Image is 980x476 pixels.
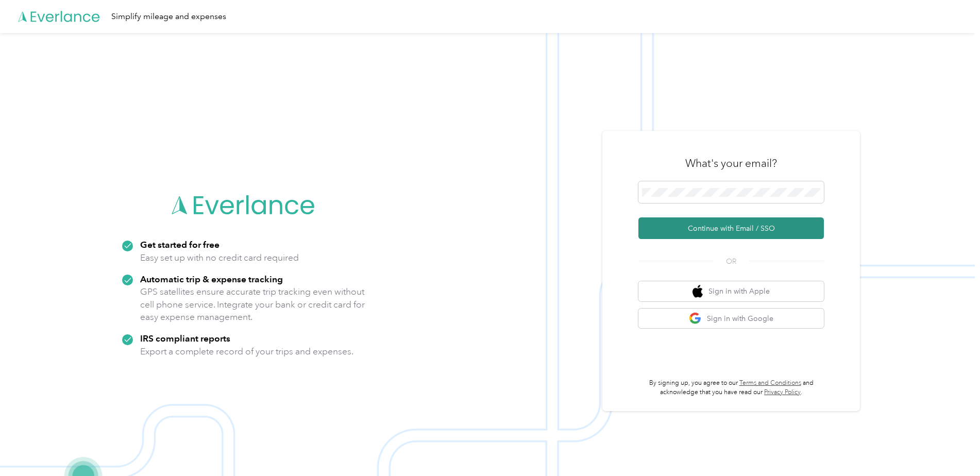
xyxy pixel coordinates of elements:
[739,379,801,387] a: Terms and Conditions
[713,256,749,267] span: OR
[140,333,230,344] strong: IRS compliant reports
[111,10,226,23] div: Simplify mileage and expenses
[140,251,299,264] p: Easy set up with no credit card required
[764,388,801,396] a: Privacy Policy
[638,281,824,301] button: apple logoSign in with Apple
[638,217,824,239] button: Continue with Email / SSO
[140,274,283,284] strong: Automatic trip & expense tracking
[638,379,824,397] p: By signing up, you agree to our and acknowledge that you have read our .
[685,156,777,171] h3: What's your email?
[638,309,824,329] button: google logoSign in with Google
[140,285,365,324] p: GPS satellites ensure accurate trip tracking even without cell phone service. Integrate your bank...
[692,285,703,298] img: apple logo
[140,239,219,250] strong: Get started for free
[689,312,702,325] img: google logo
[140,345,353,358] p: Export a complete record of your trips and expenses.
